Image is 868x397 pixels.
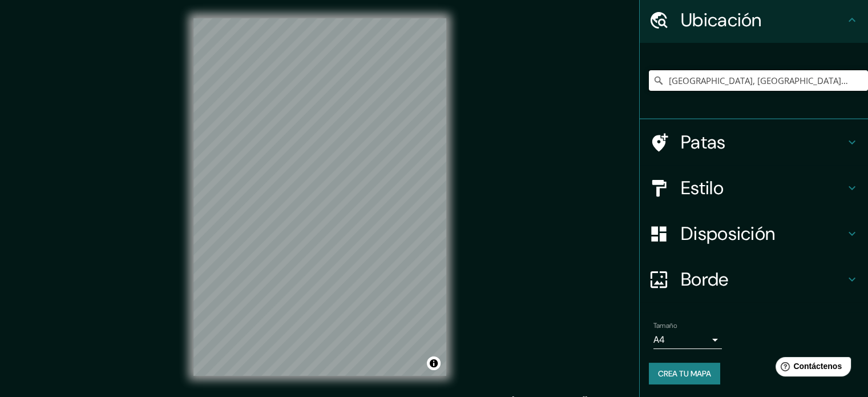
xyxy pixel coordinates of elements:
[681,8,762,32] font: Ubicación
[640,165,868,211] div: Estilo
[640,119,868,165] div: Patas
[681,130,726,154] font: Patas
[640,256,868,302] div: Borde
[649,363,720,384] button: Crea tu mapa
[658,368,711,379] font: Crea tu mapa
[681,267,729,291] font: Borde
[649,70,868,91] input: Elige tu ciudad o zona
[766,352,855,384] iframe: Lanzador de widgets de ayuda
[681,222,775,246] font: Disposición
[427,356,441,370] button: Activar o desactivar atribución
[653,334,665,346] font: A4
[640,211,868,256] div: Disposición
[681,176,724,200] font: Estilo
[653,331,722,349] div: A4
[193,18,446,376] canvas: Mapa
[653,321,677,330] font: Tamaño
